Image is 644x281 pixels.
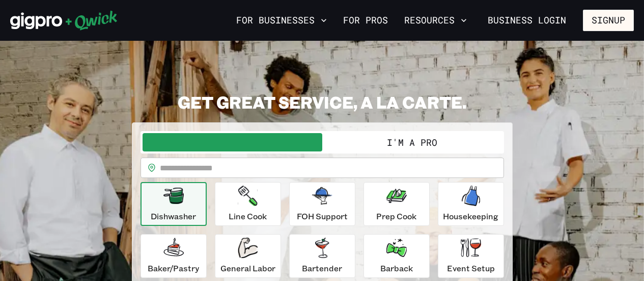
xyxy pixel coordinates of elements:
[443,210,498,222] p: Housekeeping
[229,210,267,222] p: Line Cook
[148,262,199,274] p: Baker/Pastry
[132,92,513,112] h2: GET GREAT SERVICE, A LA CARTE.
[232,12,331,29] button: For Businesses
[215,234,281,278] button: General Labor
[376,210,416,222] p: Prep Cook
[363,182,430,226] button: Prep Cook
[322,133,502,151] button: I'm a Pro
[363,234,430,278] button: Barback
[380,262,413,274] p: Barback
[141,182,207,226] button: Dishwasher
[297,210,348,222] p: FOH Support
[400,12,471,29] button: Resources
[289,182,355,226] button: FOH Support
[151,210,196,222] p: Dishwasher
[447,262,495,274] p: Event Setup
[438,182,504,226] button: Housekeeping
[141,234,207,278] button: Baker/Pastry
[302,262,342,274] p: Bartender
[438,234,504,278] button: Event Setup
[215,182,281,226] button: Line Cook
[220,262,275,274] p: General Labor
[583,10,634,31] button: Signup
[143,133,322,151] button: I'm a Business
[289,234,355,278] button: Bartender
[339,12,392,29] a: For Pros
[479,10,575,31] a: Business Login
